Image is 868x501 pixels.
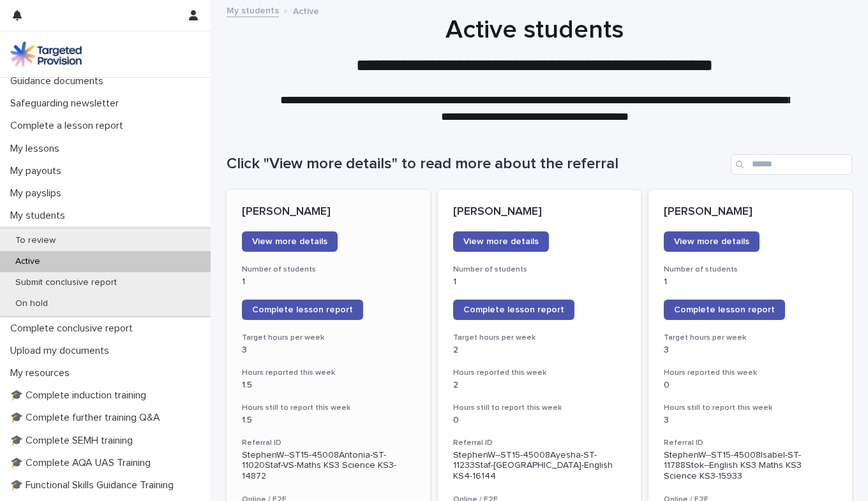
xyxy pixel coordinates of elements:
[5,457,161,469] p: 🎓 Complete AQA UAS Training
[5,479,184,491] p: 🎓 Functional Skills Guidance Training
[674,237,749,246] span: View more details
[453,277,626,287] p: 1
[664,450,837,482] p: StephenW--ST15-45008Isabel-ST-11788Stok--English KS3 Maths KS3 Science KS3-15933
[664,415,837,426] p: 3
[453,403,626,413] h3: Hours still to report this week
[5,367,80,379] p: My resources
[5,187,71,200] p: My payslips
[664,300,785,320] a: Complete lesson report
[664,333,837,343] h3: Target hours per week
[5,389,156,402] p: 🎓 Complete induction training
[5,210,75,222] p: My students
[252,237,327,246] span: View more details
[242,205,415,219] p: [PERSON_NAME]
[453,265,626,275] h3: Number of students
[664,277,837,287] p: 1
[453,345,626,356] p: 2
[664,380,837,391] p: 0
[453,415,626,426] p: 0
[463,305,564,314] span: Complete lesson report
[5,256,50,267] p: Active
[242,231,338,252] a: View more details
[453,205,626,219] p: [PERSON_NAME]
[5,298,58,309] p: On hold
[453,450,626,482] p: StephenW--ST15-45008Ayesha-ST-11233Staf-[GEOGRAPHIC_DATA]-English KS4-16144
[242,277,415,287] p: 1
[5,323,143,335] p: Complete conclusive report
[664,231,759,252] a: View more details
[453,300,574,320] a: Complete lesson report
[5,435,143,447] p: 🎓 Complete SEMH training
[242,300,363,320] a: Complete lesson report
[664,368,837,378] h3: Hours reported this week
[664,265,837,275] h3: Number of students
[242,333,415,343] h3: Target hours per week
[223,15,846,45] h1: Active students
[227,3,279,17] a: My students
[227,155,726,173] h1: Click "View more details" to read more about the referral
[453,380,626,391] p: 2
[453,368,626,378] h3: Hours reported this week
[5,143,70,155] p: My lessons
[664,205,837,219] p: [PERSON_NAME]
[242,345,415,356] p: 3
[5,277,127,288] p: Submit conclusive report
[5,75,114,87] p: Guidance documents
[242,403,415,413] h3: Hours still to report this week
[242,265,415,275] h3: Number of students
[731,154,852,175] input: Search
[242,438,415,448] h3: Referral ID
[5,345,119,357] p: Upload my documents
[5,412,170,424] p: 🎓 Complete further training Q&A
[242,450,415,482] p: StephenW--ST15-45008Antonia-ST-11020Staf-VS-Maths KS3 Science KS3-14872
[252,305,353,314] span: Complete lesson report
[5,98,129,110] p: Safeguarding newsletter
[453,231,549,252] a: View more details
[5,120,133,132] p: Complete a lesson report
[674,305,775,314] span: Complete lesson report
[5,165,71,177] p: My payouts
[463,237,539,246] span: View more details
[664,345,837,356] p: 3
[5,235,66,246] p: To review
[293,3,319,17] p: Active
[242,380,415,391] p: 1.5
[664,438,837,448] h3: Referral ID
[10,41,82,67] img: M5nRWzHhSzIhMunXDL62
[453,438,626,448] h3: Referral ID
[242,368,415,378] h3: Hours reported this week
[242,415,415,426] p: 1.5
[664,403,837,413] h3: Hours still to report this week
[453,333,626,343] h3: Target hours per week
